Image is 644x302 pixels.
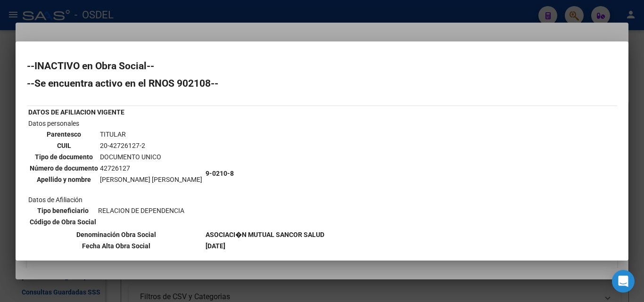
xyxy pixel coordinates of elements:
[28,241,204,251] th: Fecha Alta Obra Social
[29,129,99,139] th: Parentesco
[99,152,203,162] td: DOCUMENTO UNICO
[29,152,99,162] th: Tipo de documento
[29,217,97,227] th: Código de Obra Social
[28,118,204,229] td: Datos personales Datos de Afiliación
[28,108,124,116] b: DATOS DE AFILIACION VIGENTE
[99,140,203,151] td: 20-42726127-2
[29,163,99,173] th: Número de documento
[28,229,204,240] th: Denominación Obra Social
[29,174,99,185] th: Apellido y nombre
[27,79,617,88] h2: --Se encuentra activo en el RNOS 902108--
[29,205,97,216] th: Tipo beneficiario
[98,205,185,216] td: RELACION DE DEPENDENCIA
[206,170,234,177] b: 9-0210-8
[99,174,203,185] td: [PERSON_NAME] [PERSON_NAME]
[612,270,635,293] div: Open Intercom Messenger
[27,61,617,71] h2: --INACTIVO en Obra Social--
[29,140,99,151] th: CUIL
[206,231,324,238] b: ASOCIACI�N MUTUAL SANCOR SALUD
[99,129,203,139] td: TITULAR
[99,163,203,173] td: 42726127
[206,242,225,250] b: [DATE]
